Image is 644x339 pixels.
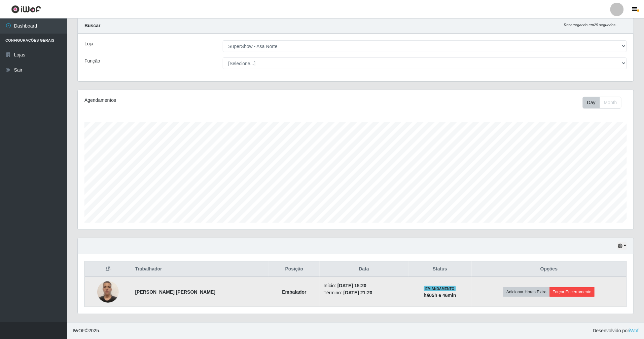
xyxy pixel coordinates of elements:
[600,97,621,109] button: Month
[73,327,100,334] span: © 2025 .
[593,327,639,334] span: Desenvolvido por
[84,40,93,47] label: Loja
[324,289,404,296] li: Término:
[84,57,100,65] label: Função
[324,282,404,289] li: Início:
[320,261,408,277] th: Data
[503,287,549,297] button: Adicionar Horas Extra
[282,289,306,295] strong: Embalador
[564,23,619,27] i: Recarregando em 25 segundos...
[424,293,456,298] strong: há 05 h e 46 min
[629,328,639,333] a: iWof
[11,5,41,13] img: CoreUI Logo
[472,261,627,277] th: Opções
[583,97,621,109] div: First group
[408,261,472,277] th: Status
[97,278,119,306] img: 1745348003536.jpeg
[583,97,627,109] div: Toolbar with button groups
[344,290,372,295] time: [DATE] 21:20
[583,97,600,109] button: Day
[424,286,456,291] span: EM ANDAMENTO
[131,261,269,277] th: Trabalhador
[84,23,100,28] strong: Buscar
[269,261,319,277] th: Posição
[337,283,366,288] time: [DATE] 15:20
[73,328,85,333] span: IWOF
[84,97,305,104] div: Agendamentos
[550,287,595,297] button: Forçar Encerramento
[135,289,216,295] strong: [PERSON_NAME] [PERSON_NAME]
